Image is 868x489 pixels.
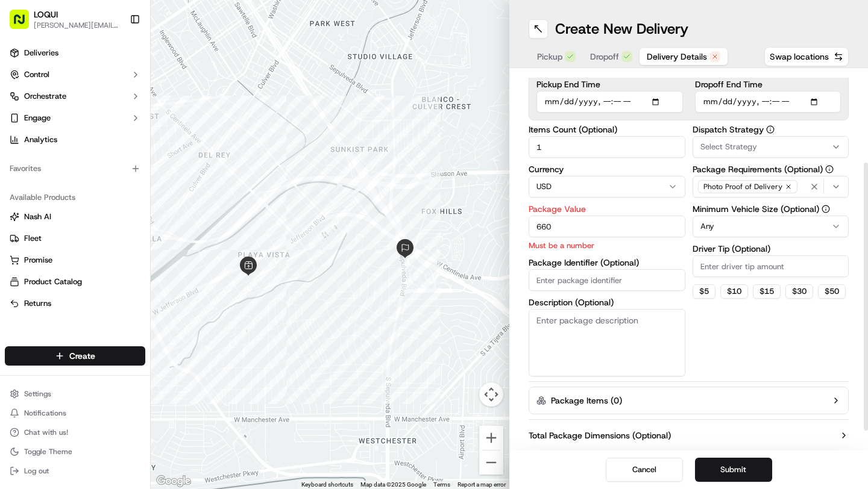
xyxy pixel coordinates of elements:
span: Fleet [24,233,42,244]
span: Product Catalog [24,276,82,287]
input: Enter package value [529,216,685,237]
a: Powered byPylon [85,266,146,275]
input: Enter number of items [529,136,685,158]
button: $15 [753,284,781,299]
button: Nash AI [5,207,145,226]
label: Driver Tip (Optional) [693,244,849,253]
button: Cancel [606,458,683,482]
img: Google [154,473,193,489]
span: Photo Proof of Delivery [703,182,782,192]
input: Got a question? Start typing here... [31,78,217,90]
span: Notifications [24,408,66,418]
button: Minimum Vehicle Size (Optional) [822,205,830,213]
button: $5 [693,284,715,299]
img: 1736555255976-a54dd68f-1ca7-489b-9aae-adbdc363a1c4 [12,115,34,137]
button: LOQUI[PERSON_NAME][EMAIL_ADDRESS][DOMAIN_NAME] [5,5,125,34]
span: Pickup [537,51,562,63]
button: Photo Proof of Delivery [693,176,849,198]
button: Start new chat [205,119,219,133]
div: 💻 [102,238,112,248]
a: Fleet [10,233,140,244]
label: Package Identifier (Optional) [529,258,685,267]
div: 📗 [12,238,22,248]
button: Create [5,346,145,366]
a: Analytics [5,130,145,149]
label: Minimum Vehicle Size (Optional) [693,205,849,213]
button: Zoom out [479,450,503,475]
span: Toggle Theme [24,447,72,456]
span: Swap locations [770,51,829,63]
button: Dispatch Strategy [766,125,775,134]
span: Log out [24,466,49,476]
span: Create [69,350,95,362]
button: Engage [5,108,145,128]
span: Promise [24,255,52,266]
button: $10 [720,284,748,299]
button: Select Strategy [693,136,849,158]
button: Zoom in [479,426,503,450]
a: Report a map error [458,481,506,488]
button: Log out [5,463,145,479]
h1: Create New Delivery [555,19,688,39]
a: Deliveries [5,43,145,63]
span: Delivery Details [647,51,707,63]
span: Knowledge Base [24,237,92,249]
button: Notifications [5,405,145,422]
div: Available Products [5,188,145,207]
label: Dropoff End Time [695,80,841,89]
span: Dropoff [590,51,619,63]
button: Keyboard shortcuts [301,481,353,489]
button: Settings [5,385,145,402]
button: Toggle Theme [5,443,145,460]
input: Enter package identifier [529,269,685,291]
label: Total Package Dimensions (Optional) [529,429,671,441]
span: Analytics [24,134,57,145]
span: • [100,187,104,196]
span: Orchestrate [24,91,66,102]
a: Promise [10,255,140,266]
label: Pickup End Time [536,80,683,89]
span: Chat with us! [24,428,68,437]
span: Deliveries [24,48,58,58]
span: Engage [24,113,51,123]
a: Nash AI [10,211,140,222]
label: Description (Optional) [529,298,685,307]
button: Package Items (0) [529,387,849,414]
button: Fleet [5,229,145,248]
div: We're available if you need us! [41,127,153,137]
label: Items Count (Optional) [529,125,685,134]
button: Orchestrate [5,87,145,106]
a: Terms (opens in new tab) [433,481,450,488]
button: $30 [785,284,813,299]
button: Submit [695,458,772,482]
label: Dispatch Strategy [693,125,849,134]
button: Swap locations [764,47,849,66]
span: API Documentation [114,237,193,249]
a: Open this area in Google Maps (opens a new window) [154,473,193,489]
div: Past conversations [12,157,81,166]
img: Alwin [12,175,31,195]
label: Package Requirements (Optional) [693,165,849,173]
span: Returns [24,298,51,309]
button: LOQUI [34,8,58,20]
img: 1736555255976-a54dd68f-1ca7-489b-9aae-adbdc363a1c4 [24,187,34,197]
span: Pylon [120,266,146,275]
div: Favorites [5,159,145,178]
label: Package Value [529,205,685,213]
span: Nash AI [24,211,51,222]
p: Must be a number [529,240,685,251]
button: [PERSON_NAME][EMAIL_ADDRESS][DOMAIN_NAME] [34,20,120,30]
button: See all [187,154,219,169]
button: Package Requirements (Optional) [825,165,834,173]
span: [DATE] [107,187,131,196]
img: Nash [12,12,36,36]
button: Returns [5,294,145,313]
span: Settings [24,389,51,399]
button: Total Package Dimensions (Optional) [529,429,849,441]
a: 📗Knowledge Base [7,232,97,254]
button: Promise [5,251,145,270]
span: Map data ©2025 Google [360,481,426,488]
label: Package Items ( 0 ) [551,394,622,406]
span: Select Strategy [700,142,757,152]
